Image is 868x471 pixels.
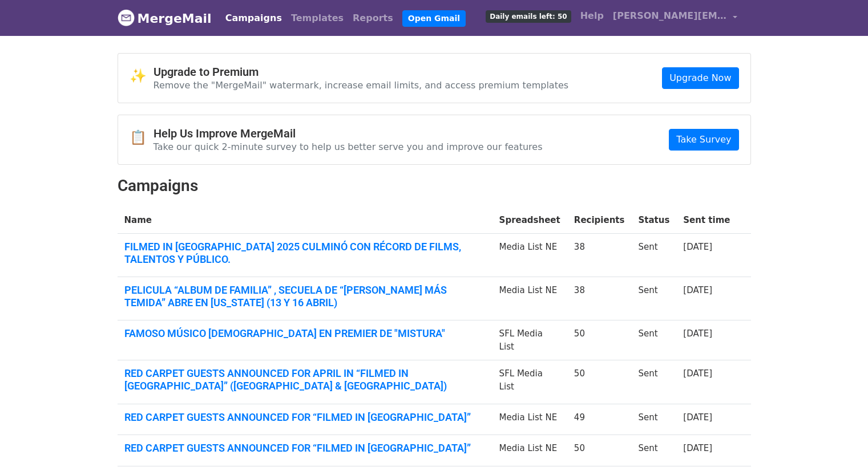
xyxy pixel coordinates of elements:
h4: Upgrade to Premium [154,65,569,79]
td: Sent [631,435,676,466]
a: [DATE] [683,412,712,423]
td: SFL Media List [492,320,567,360]
a: RED CARPET GUESTS ANNOUNCED FOR APRIL IN “FILMED IN [GEOGRAPHIC_DATA]” ([GEOGRAPHIC_DATA] & [GEOG... [124,367,486,392]
span: 📋 [130,129,154,146]
td: 50 [567,435,632,466]
td: 50 [567,320,632,360]
td: Sent [631,277,676,320]
td: Sent [631,320,676,360]
span: Daily emails left: 50 [486,10,571,23]
a: [DATE] [683,443,712,453]
a: [DATE] [683,328,712,339]
td: Media List NE [492,404,567,435]
a: FAMOSO MÚSICO [DEMOGRAPHIC_DATA] EN PREMIER DE "MISTURA" [124,327,486,340]
td: 49 [567,404,632,435]
a: Reports [348,7,398,30]
td: Media List NE [492,435,567,466]
th: Recipients [567,207,632,234]
td: Sent [631,404,676,435]
th: Name [118,207,492,234]
th: Spreadsheet [492,207,567,234]
td: Sent [631,234,676,277]
a: RED CARPET GUESTS ANNOUNCED FOR “FILMED IN [GEOGRAPHIC_DATA]” [124,442,486,454]
td: Media List NE [492,277,567,320]
a: Templates [286,7,348,30]
p: Remove the "MergeMail" watermark, increase email limits, and access premium templates [154,79,569,91]
td: 38 [567,234,632,277]
a: [PERSON_NAME][EMAIL_ADDRESS][DOMAIN_NAME] [608,5,742,31]
a: MergeMail [118,6,212,30]
a: Campaigns [221,7,286,30]
a: Upgrade Now [662,67,738,89]
a: PELICULA “ALBUM DE FAMILIA” , SECUELA DE “[PERSON_NAME] MÁS TEMIDA” ABRE EN [US_STATE] (13 Y 16 A... [124,284,486,308]
a: Help [576,5,608,27]
span: ✨ [130,68,154,84]
a: [DATE] [683,242,712,252]
h2: Campaigns [118,176,751,196]
a: RED CARPET GUESTS ANNOUNCED FOR “FILMED IN [GEOGRAPHIC_DATA]” [124,411,486,424]
td: Sent [631,360,676,404]
th: Status [631,207,676,234]
span: [PERSON_NAME][EMAIL_ADDRESS][DOMAIN_NAME] [613,9,727,23]
a: Open Gmail [402,10,466,27]
a: FILMED IN [GEOGRAPHIC_DATA] 2025 CULMINÓ CON RÉCORD DE FILMS, TALENTOS Y PÚBLICO. [124,241,486,265]
h4: Help Us Improve MergeMail [154,127,543,140]
td: 38 [567,277,632,320]
a: Daily emails left: 50 [481,5,575,27]
a: [DATE] [683,285,712,295]
p: Take our quick 2-minute survey to help us better serve you and improve our features [154,141,543,153]
a: Take Survey [669,129,738,151]
th: Sent time [676,207,737,234]
a: [DATE] [683,368,712,379]
td: 50 [567,360,632,404]
img: MergeMail logo [118,9,135,26]
td: Media List NE [492,234,567,277]
td: SFL Media List [492,360,567,404]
